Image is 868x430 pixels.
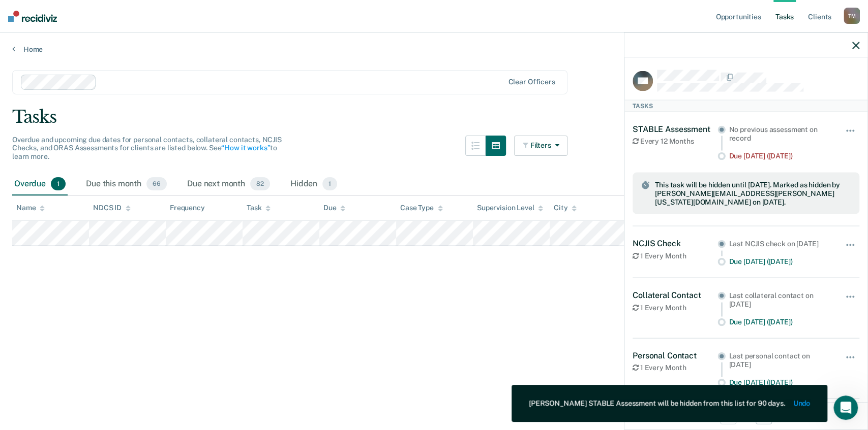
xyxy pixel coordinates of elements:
[477,204,544,212] div: Supervision Level
[633,351,717,360] div: Personal Contact
[323,204,346,212] div: Due
[633,303,717,312] div: 1 Every Month
[729,378,831,386] div: Due [DATE] ([DATE])
[633,124,717,134] div: STABLE Assessment
[12,173,68,195] div: Overdue
[170,204,205,212] div: Frequency
[84,173,169,195] div: Due this month
[288,173,339,195] div: Hidden
[633,137,717,146] div: Every 12 Months
[729,291,831,309] div: Last collateral contact on [DATE]
[514,136,568,156] button: Filters
[633,363,717,372] div: 1 Every Month
[508,78,555,86] div: Clear officers
[633,239,717,248] div: NCJIS Check
[221,144,270,152] a: “How it works”
[12,107,856,127] div: Tasks
[93,204,131,212] div: NDCS ID
[729,257,831,266] div: Due [DATE] ([DATE])
[633,290,717,300] div: Collateral Contact
[185,173,272,195] div: Due next month
[12,45,856,54] a: Home
[729,151,831,160] div: Due [DATE] ([DATE])
[400,204,443,212] div: Case Type
[247,204,271,212] div: Task
[624,100,867,112] div: Tasks
[844,8,860,24] div: T M
[729,125,831,143] div: No previous assessment on record
[655,181,851,206] span: This task will be hidden until [DATE]. Marked as hidden by [PERSON_NAME][EMAIL_ADDRESS][PERSON_NA...
[51,177,66,190] span: 1
[833,395,858,420] iframe: Intercom live chat
[729,240,831,248] div: Last NCJIS check on [DATE]
[12,136,282,161] span: Overdue and upcoming due dates for personal contacts, collateral contacts, NCJIS Checks, and ORAS...
[633,251,717,260] div: 1 Every Month
[729,318,831,326] div: Due [DATE] ([DATE])
[793,399,810,408] button: Undo
[146,177,167,190] span: 66
[529,399,785,408] div: [PERSON_NAME] STABLE Assessment will be hidden from this list for 90 days.
[729,352,831,369] div: Last personal contact on [DATE]
[322,177,337,190] span: 1
[250,177,270,190] span: 82
[554,204,577,212] div: City
[8,11,57,22] img: Recidiviz
[16,204,45,212] div: Name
